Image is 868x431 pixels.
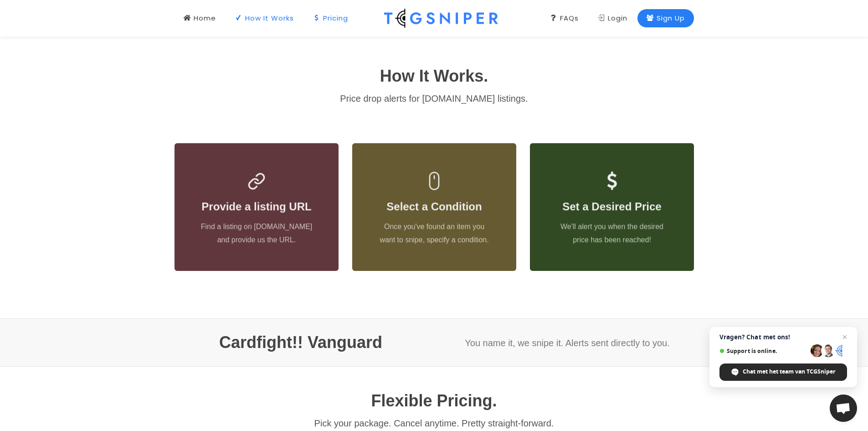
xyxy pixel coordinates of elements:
[219,330,382,355] span: Cardfight!! Vanguard
[839,332,850,343] span: Chat sluiten
[175,64,694,88] h1: How It Works.
[198,220,315,247] p: Find a listing on [DOMAIN_NAME] and provide us the URL.
[647,13,685,23] div: Sign Up
[175,389,694,413] h1: Flexible Pricing.
[554,198,670,215] h3: Set a Desired Price
[376,198,493,215] h3: Select a Condition
[184,13,216,23] div: Home
[175,90,694,107] p: Price drop alerts for [DOMAIN_NAME] listings.
[743,368,836,376] span: Chat met het team van TCGSniper
[830,395,857,422] div: Open de chat
[554,220,670,247] p: We'll alert you when the desired price has been reached!
[637,9,694,27] a: Sign Up
[719,363,847,381] div: Chat met het team van TCGSniper
[235,13,294,23] div: How It Works
[598,13,627,23] div: Login
[376,220,493,247] p: Once you've found an item you want to snipe, specify a condition.
[441,335,694,351] p: You name it, we snipe it. Alerts sent directly to you.
[550,13,579,23] div: FAQs
[719,348,807,354] span: Support is online.
[719,333,847,341] span: Vragen? Chat met ons!
[198,198,315,215] h3: Provide a listing URL
[313,13,348,23] div: Pricing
